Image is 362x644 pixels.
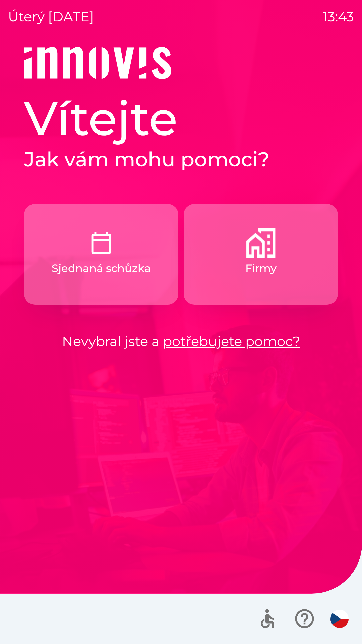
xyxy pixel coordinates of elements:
img: cs flag [330,610,349,628]
p: Firmy [245,260,277,276]
img: c9327dbc-1a48-4f3f-9883-117394bbe9e6.png [86,228,116,258]
p: úterý [DATE] [8,7,94,27]
p: Sjednaná schůzka [52,260,151,276]
img: 9a63d080-8abe-4a1b-b674-f4d7141fb94c.png [246,228,276,258]
h2: Jak vám mohu pomoci? [24,147,338,172]
h1: Vítejte [24,90,338,147]
p: Nevybral jste a [24,331,338,352]
button: Sjednaná schůzka [24,204,178,305]
p: 13:43 [323,7,354,27]
a: potřebujete pomoc? [163,333,300,350]
button: Firmy [184,204,338,305]
img: Logo [24,47,338,79]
